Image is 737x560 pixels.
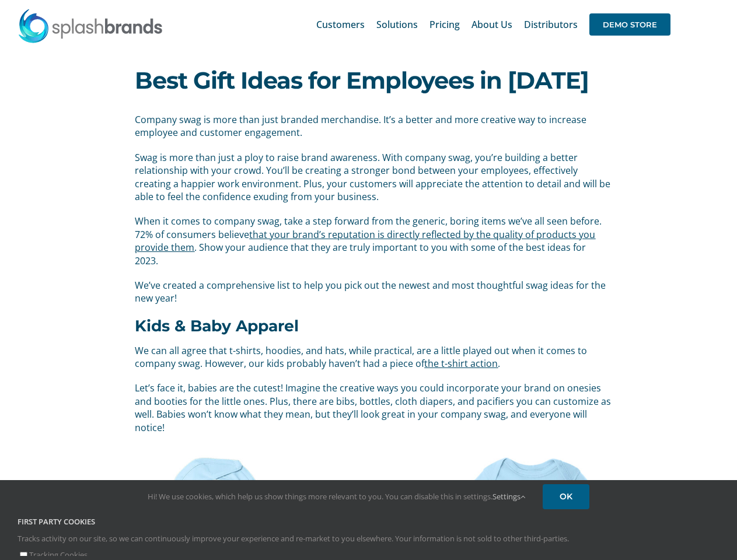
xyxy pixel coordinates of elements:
span: We’ve created a comprehensive list to help you pick out the newest and most thoughtful swag ideas... [135,279,606,304]
span: Distributors [524,20,578,29]
h4: First Party Cookies [18,516,719,528]
a: OK [543,484,589,509]
p: We can all agree that t-shirts, hoodies, and hats, while practical, are a little played out when ... [135,344,611,370]
span: About Us [471,20,512,29]
a: Pricing [429,6,460,43]
a: DEMO STORE [589,6,670,43]
span: Hi! We use cookies, which help us show things more relevant to you. You can disable this in setti... [148,491,525,502]
span: Pricing [429,20,460,29]
p: Swag is more than just a ploy to raise brand awareness. With company swag, you’re building a bett... [135,151,611,204]
a: Distributors [524,6,578,43]
input: Tracking Cookies [20,552,27,559]
a: products_images-6df9e4c8-4e00-4535-9333-d536850671ef_43d0d20a-bdba-463c-b9ab-56da60197185_b825286... [452,446,611,459]
p: Let’s face it, babies are the cutest! Imagine the creative ways you could incorporate your brand ... [135,381,611,434]
a: products_images-9df4a962-7655-4b5e-bbfa-4d4f3636bca1_44838780-4f97-4598-bc66-7b4b26bef2a0_b825286... [294,446,452,459]
p: Company swag is more than just branded merchandise. It’s a better and more creative way to increa... [135,113,611,139]
h1: Best Gift Ideas for Employees in [DATE] [135,69,602,92]
span: DEMO STORE [589,13,670,36]
label: Tracking Cookies [18,549,88,560]
nav: Main Menu [316,6,670,43]
a: Settings [493,491,525,502]
b: Kids & Baby Apparel [135,316,299,335]
a: that your brand’s reputation is directly reflected by the quality of products you provide them [135,228,595,254]
span: Solutions [376,20,418,29]
p: When it comes to company swag, take a step forward from the generic, boring items we’ve all seen ... [135,215,611,267]
img: SplashBrands.com Logo [18,8,163,43]
a: Customers [316,6,365,43]
a: the t-shirt action [424,357,498,370]
span: Customers [316,20,365,29]
a: products_images-b98baf43-6385-4f97-8e30-56d019b33caf_7358ed59-e849-4226-971c-70648421123d_b825286... [135,446,294,459]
